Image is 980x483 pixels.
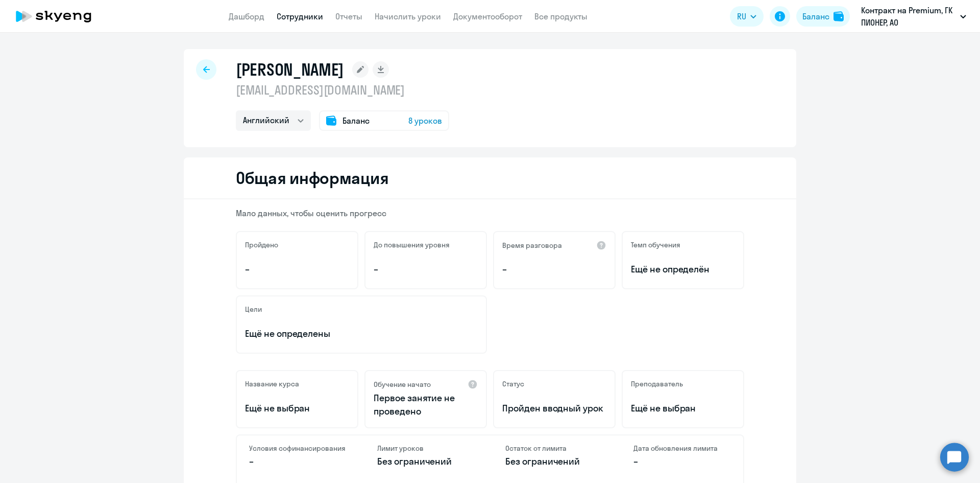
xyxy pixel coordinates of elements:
[374,392,478,418] p: Первое занятие не проведено
[505,444,603,453] h4: Остаток от лимита
[633,444,731,453] h4: Дата обновления лимита
[633,455,731,468] p: –
[375,11,441,21] a: Начислить уроки
[342,114,370,127] span: Баланс
[631,263,735,276] span: Ещё не определён
[245,263,349,276] p: –
[245,402,349,415] p: Ещё не выбран
[502,379,524,388] h5: Статус
[245,327,478,340] p: Ещё не определены
[631,402,735,415] p: Ещё не выбран
[631,379,683,388] h5: Преподаватель
[861,4,956,29] p: Контракт на Premium, ГК ПИОНЕР, АО
[408,114,442,127] span: 8 уроков
[374,240,450,249] h5: До повышения уровня
[730,6,764,27] button: RU
[374,263,478,276] p: –
[631,240,680,249] h5: Темп обучения
[236,168,388,188] h2: Общая информация
[245,305,262,314] h5: Цели
[229,11,264,21] a: Дашборд
[277,11,323,21] a: Сотрудники
[335,11,362,21] a: Отчеты
[249,455,347,468] p: –
[802,10,829,22] div: Баланс
[249,444,347,453] h4: Условия софинансирования
[453,11,522,21] a: Документооборот
[534,11,587,21] a: Все продукты
[245,379,299,388] h5: Название курса
[377,444,475,453] h4: Лимит уроков
[737,10,746,22] span: RU
[236,59,344,80] h1: [PERSON_NAME]
[856,4,971,29] button: Контракт на Premium, ГК ПИОНЕР, АО
[502,263,606,276] p: –
[834,11,844,21] img: balance
[796,6,850,27] button: Балансbalance
[502,241,562,250] h5: Время разговора
[245,240,278,249] h5: Пройдено
[236,208,744,219] p: Мало данных, чтобы оценить прогресс
[236,82,449,98] p: [EMAIL_ADDRESS][DOMAIN_NAME]
[374,380,431,389] h5: Обучение начато
[505,455,603,468] p: Без ограничений
[502,402,606,415] p: Пройден вводный урок
[377,455,475,468] p: Без ограничений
